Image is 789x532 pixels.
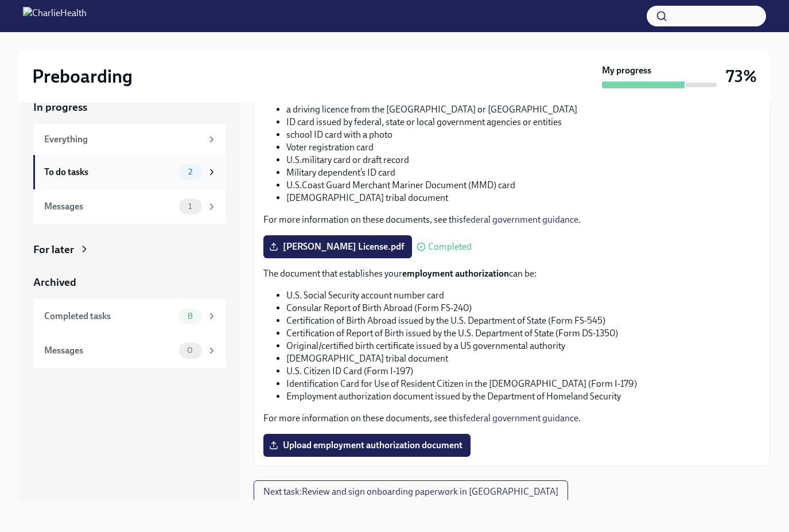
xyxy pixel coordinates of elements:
li: Identification Card for Use of Resident Citizen in the [DEMOGRAPHIC_DATA] (Form I-179) [286,378,760,390]
div: Messages [44,344,174,357]
span: 0 [180,346,200,355]
span: 1 [181,202,199,211]
a: In progress [33,100,226,115]
a: Everything [33,124,226,155]
li: Certification of Report of Birth issued by the U.S. Department of State (Form DS-1350) [286,327,760,340]
p: For more information on these documents, see this . [263,213,760,226]
strong: employment authorization [402,268,509,279]
div: Everything [44,133,202,146]
div: To do tasks [44,166,174,178]
span: 2 [181,168,199,176]
button: Next task:Review and sign onboarding paperwork in [GEOGRAPHIC_DATA] [254,480,568,503]
span: Completed [428,242,472,251]
li: Consular Report of Birth Abroad (Form FS-240) [286,302,760,314]
li: U.S. Social Security account number card [286,289,760,302]
a: Completed tasks8 [33,299,226,333]
li: Original/certified birth certificate issued by a US governmental authority [286,340,760,352]
li: U.S. Citizen ID Card (Form I-197) [286,365,760,378]
li: school ID card with a photo [286,129,760,141]
li: Certification of Birth Abroad issued by the U.S. Department of State (Form FS-545) [286,314,760,327]
li: [DEMOGRAPHIC_DATA] tribal document [286,192,760,204]
p: For more information on these documents, see this . [263,412,760,425]
div: Messages [44,200,174,213]
h3: 73% [726,66,757,87]
label: Upload employment authorization document [263,434,471,457]
li: ID card issued by federal, state or local government agencies or entities [286,116,760,129]
a: To do tasks2 [33,155,226,189]
li: Military dependent’s ID card [286,166,760,179]
div: Completed tasks [44,310,174,323]
li: U.S.military card or draft record [286,154,760,166]
span: Upload employment authorization document [271,440,462,451]
a: Archived [33,275,226,290]
li: Employment authorization document issued by the Department of Homeland Security [286,390,760,403]
li: Voter registration card [286,141,760,154]
span: 8 [181,312,200,320]
div: For later [33,242,74,257]
a: Messages0 [33,333,226,368]
a: federal government guidance [463,413,578,424]
strong: My progress [602,64,651,77]
p: The document that establishes your can be: [263,267,760,280]
li: [DEMOGRAPHIC_DATA] tribal document [286,352,760,365]
span: Next task : Review and sign onboarding paperwork in [GEOGRAPHIC_DATA] [263,486,558,498]
img: CharlieHealth [23,7,87,25]
a: For later [33,242,226,257]
li: U.S.Coast Guard Merchant Mariner Document (MMD) card [286,179,760,192]
li: a driving licence from the [GEOGRAPHIC_DATA] or [GEOGRAPHIC_DATA] [286,103,760,116]
h2: Preboarding [32,65,133,88]
a: Messages1 [33,189,226,224]
a: federal government guidance [463,214,578,225]
label: [PERSON_NAME] License.pdf [263,235,412,258]
span: [PERSON_NAME] License.pdf [271,241,404,253]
